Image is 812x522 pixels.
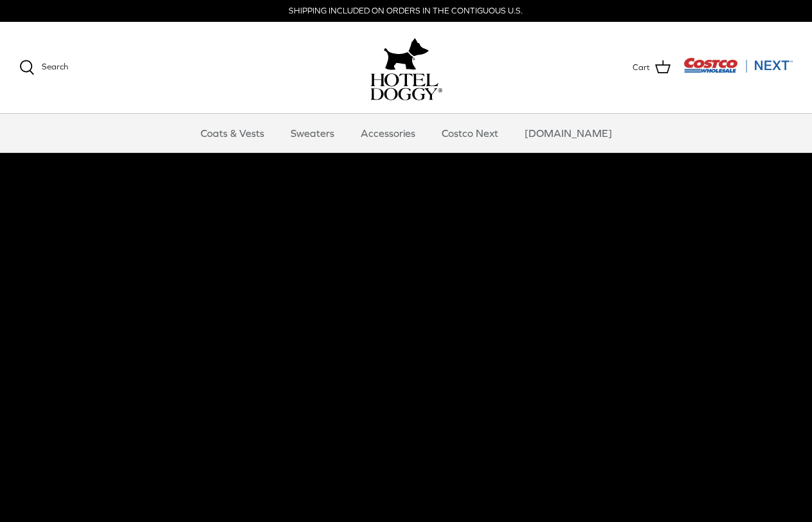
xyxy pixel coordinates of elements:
img: Costco Next [683,57,793,73]
a: Sweaters [279,114,346,152]
a: Coats & Vests [189,114,276,152]
a: Visit Costco Next [683,66,793,75]
a: hoteldoggy.com hoteldoggycom [370,35,442,100]
a: Search [19,60,68,75]
a: Accessories [349,114,427,152]
a: Cart [633,59,671,76]
a: [DOMAIN_NAME] [513,114,624,152]
img: hoteldoggy.com [384,35,429,73]
img: hoteldoggycom [370,73,442,100]
a: Costco Next [430,114,510,152]
span: Cart [633,61,650,75]
span: Search [42,62,68,71]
